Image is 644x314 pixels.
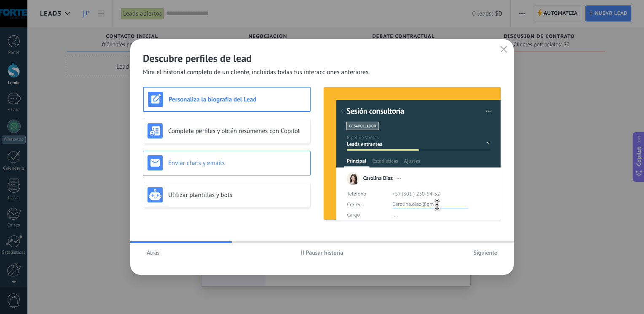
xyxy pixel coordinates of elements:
[168,127,306,135] h3: Completa perfiles y obtén resúmenes con Copilot
[143,246,164,259] button: Atrás
[168,191,306,199] h3: Utilizar plantillas y bots
[168,159,306,167] h3: Enviar chats y emails
[473,250,497,255] span: Siguiente
[297,246,347,259] button: Pausar historia
[147,250,160,255] span: Atrás
[470,246,501,259] button: Siguiente
[143,68,370,77] span: Mira el historial completo de un cliente, incluidas todas tus interacciones anteriores.
[169,96,306,104] h3: Personaliza la biografía del Lead
[306,250,343,255] span: Pausar historia
[143,52,501,65] h2: Descubre perfiles de lead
